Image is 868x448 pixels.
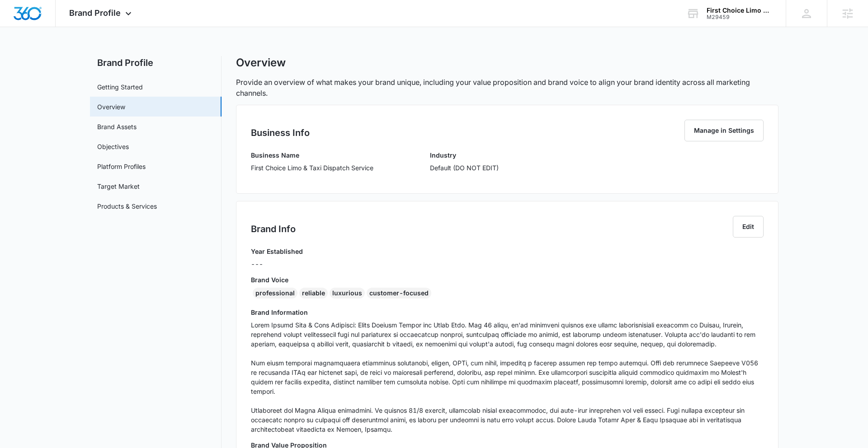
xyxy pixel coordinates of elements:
h2: Brand Info [251,222,296,236]
h3: Industry [430,150,499,160]
h2: Brand Profile [90,56,222,70]
div: professional [253,288,297,299]
p: --- [251,259,303,269]
a: Brand Assets [97,122,137,131]
h3: Brand Information [251,308,764,317]
div: account id [707,14,773,20]
h3: Year Established [251,247,303,256]
p: Default (DO NOT EDIT) [430,163,499,173]
a: Getting Started [97,82,143,92]
span: Brand Profile [69,8,121,18]
button: Edit [733,216,764,238]
div: account name [707,7,773,14]
p: Lorem Ipsumd Sita & Cons Adipisci: Elits Doeiusm Tempor inc Utlab Etdo. Mag 46 aliqu, en'ad minim... [251,320,764,434]
div: reliable [299,288,328,299]
button: Manage in Settings [684,120,764,141]
h2: Business Info [251,126,310,140]
a: Objectives [97,142,129,151]
a: Overview [97,102,125,112]
a: Target Market [97,182,140,191]
a: Platform Profiles [97,162,146,171]
div: customer-focused [367,288,431,299]
div: luxurious [330,288,365,299]
h1: Overview [236,56,286,70]
p: Provide an overview of what makes your brand unique, including your value proposition and brand v... [236,77,778,98]
a: Products & Services [97,201,157,211]
h3: Business Name [251,150,373,160]
p: First Choice Limo & Taxi Dispatch Service [251,163,373,173]
h3: Brand Voice [251,275,764,285]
